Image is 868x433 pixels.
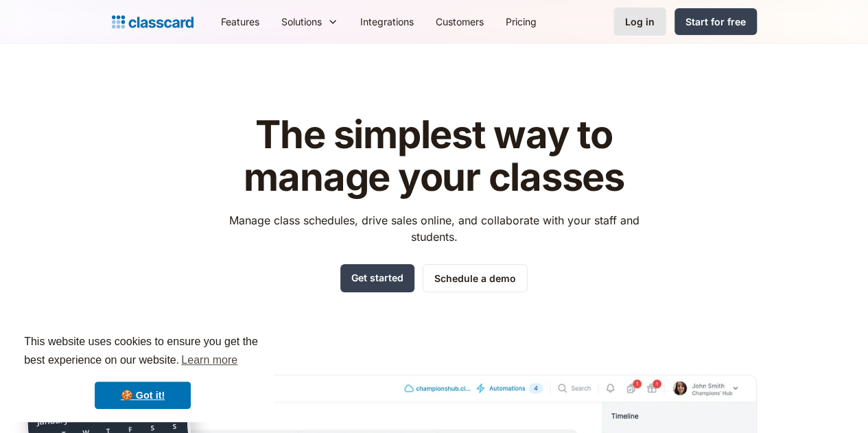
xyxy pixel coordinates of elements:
[349,6,425,37] a: Integrations
[685,14,746,29] div: Start for free
[613,8,666,36] a: Log in
[270,6,349,37] div: Solutions
[675,8,757,35] a: Start for free
[625,14,655,29] div: Log in
[216,212,652,245] p: Manage class schedules, drive sales online, and collaborate with your staff and students.
[216,114,652,198] h1: The simplest way to manage your classes
[11,320,274,422] div: cookieconsent
[340,264,414,292] a: Get started
[425,6,495,37] a: Customers
[95,382,191,409] a: dismiss cookie message
[210,6,270,37] a: Features
[495,6,548,37] a: Pricing
[179,350,239,371] a: learn more about cookies
[281,14,322,29] div: Solutions
[112,12,193,32] a: home
[24,333,261,371] span: This website uses cookies to ensure you get the best experience on our website.
[423,264,528,292] a: Schedule a demo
